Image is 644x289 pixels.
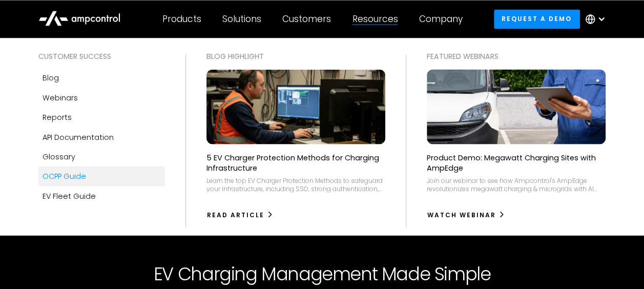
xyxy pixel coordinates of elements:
div: Read Article [207,210,264,219]
div: Customers [282,13,331,25]
div: Learn the top EV Charger Protection Methods to safeguard your infrastructure, including SSO, stro... [206,176,385,192]
div: Join our webinar to see how Ampcontrol's AmpEdge revolutionizes megawatt charging & microgrids wi... [427,176,606,192]
a: API Documentation [38,127,165,147]
a: watch webinar [427,207,505,223]
a: OCPP Guide [38,166,165,185]
div: Customer success [38,50,165,61]
a: Reports [38,107,165,127]
div: EV Fleet Guide [43,190,96,201]
a: Glossary [38,147,165,166]
div: Solutions [222,13,261,25]
div: Webinars [43,92,78,103]
div: Blog [43,72,59,83]
a: Read Article [206,207,274,223]
div: Featured webinars [427,50,606,61]
div: Glossary [43,151,75,162]
div: watch webinar [427,210,496,219]
a: Webinars [38,88,165,107]
div: Resources [352,13,398,25]
a: Request a demo [494,9,580,28]
div: Company [419,13,463,25]
div: Products [162,13,201,25]
a: EV Fleet Guide [38,186,165,205]
h2: EV Charging Management Made Simple [154,263,490,284]
div: Reports [43,111,72,122]
div: OCPP Guide [43,170,86,181]
div: Blog Highlight [206,50,385,61]
p: Product Demo: Megawatt Charging Sites with AmpEdge [427,152,606,173]
p: 5 EV Charger Protection Methods for Charging Infrastructure [206,152,385,173]
a: Blog [38,68,165,87]
div: API Documentation [43,131,114,142]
